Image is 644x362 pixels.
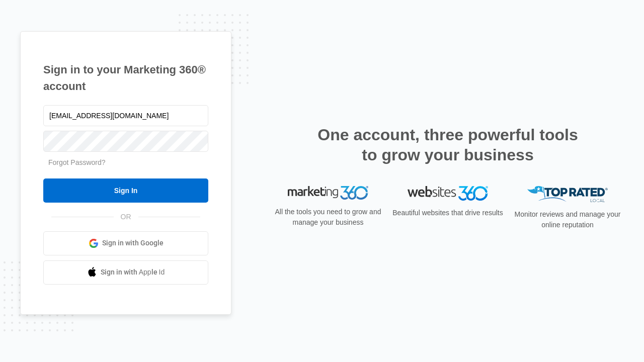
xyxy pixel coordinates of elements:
[43,260,208,285] a: Sign in with Apple Id
[48,158,106,166] a: Forgot Password?
[408,186,488,201] img: Websites 360
[102,238,164,248] span: Sign in with Google
[114,212,138,222] span: OR
[272,207,384,228] p: All the tools you need to grow and manage your business
[511,209,624,230] p: Monitor reviews and manage your online reputation
[43,178,208,203] input: Sign In
[43,61,208,95] h1: Sign in to your Marketing 360® account
[527,186,608,203] img: Top Rated Local
[43,231,208,255] a: Sign in with Google
[101,267,165,278] span: Sign in with Apple Id
[314,125,581,165] h2: One account, three powerful tools to grow your business
[288,186,368,200] img: Marketing 360
[391,208,504,218] p: Beautiful websites that drive results
[43,105,208,126] input: Email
